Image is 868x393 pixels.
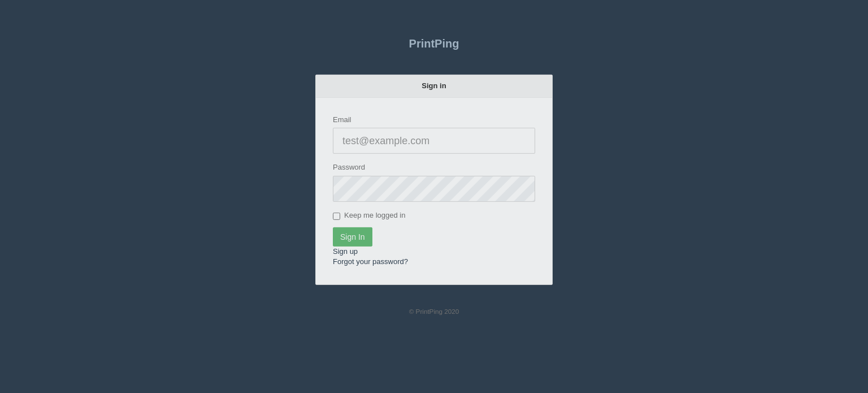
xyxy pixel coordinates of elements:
[333,211,340,219] input: Keep me logged in
[333,161,365,172] label: Password
[315,28,553,57] a: PrintPing
[333,256,408,265] a: Forgot your password?
[422,80,446,89] strong: Sign in
[333,127,535,153] input: test@example.com
[333,246,358,254] a: Sign up
[409,308,459,315] small: © PrintPing 2020
[333,209,405,221] label: Keep me logged in
[333,226,372,245] input: Sign In
[333,114,351,124] label: Email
